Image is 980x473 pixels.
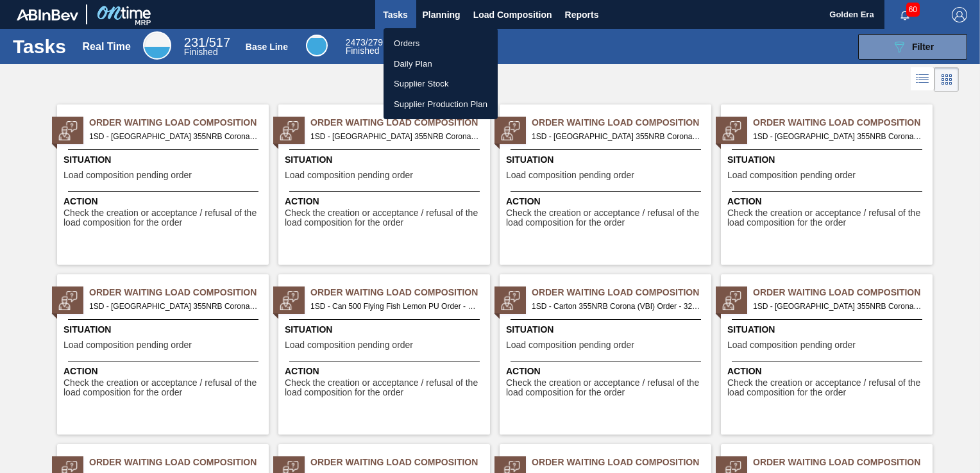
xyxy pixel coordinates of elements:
a: Supplier Stock [384,74,498,94]
a: Daily Plan [384,54,498,74]
a: Orders [384,33,498,54]
a: Supplier Production Plan [384,94,498,115]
